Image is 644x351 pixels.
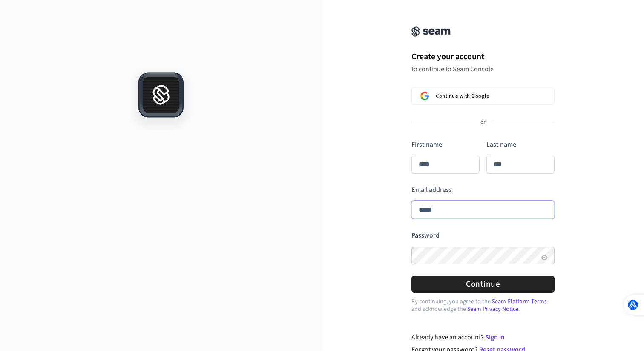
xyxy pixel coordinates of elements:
button: Continue [411,276,555,293]
button: Show password [539,252,549,263]
label: First name [411,140,442,149]
img: Sign in with Google [420,92,429,100]
p: or [480,119,486,126]
p: By continuing, you agree to the and acknowledge the . [411,298,555,313]
div: Already have an account? [411,332,555,342]
a: Sign in [485,333,505,342]
img: Seam Console [411,26,451,37]
label: Email address [411,185,452,194]
p: to continue to Seam Console [411,65,555,73]
label: Password [411,231,440,240]
a: Seam Platform Terms [492,297,547,306]
button: Sign in with GoogleContinue with Google [411,87,555,105]
a: Seam Privacy Notice [467,305,518,313]
label: Last name [486,140,516,149]
span: Continue with Google [436,93,489,99]
h1: Create your account [411,50,555,63]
